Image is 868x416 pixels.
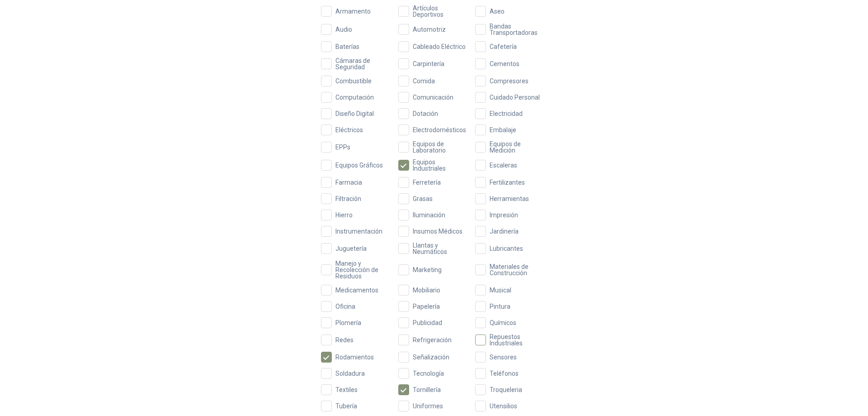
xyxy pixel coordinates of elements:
span: Ferretería [409,179,444,186]
span: Cafetería [486,43,520,50]
span: Insumos Médicos [409,228,466,234]
span: Mobiliario [409,287,444,293]
span: Impresión [486,212,522,218]
span: Medicamentos [332,287,382,293]
span: Fertilizantes [486,179,528,186]
span: Eléctricos [332,127,367,133]
span: Llantas y Neumáticos [409,242,470,255]
span: Artículos Deportivos [409,5,470,18]
span: Equipos Industriales [409,159,470,172]
span: Señalización [409,354,453,360]
span: Papelería [409,303,443,310]
span: Carpintería [409,61,448,67]
span: Jardinería [486,228,522,234]
span: Equipos de Laboratorio [409,141,470,153]
span: Cuidado Personal [486,94,543,100]
span: Herramientas [486,196,533,202]
span: Materiales de Construcción [486,263,547,276]
span: Pintura [486,303,514,310]
span: Equipos de Medición [486,141,547,153]
span: Cableado Eléctrico [409,43,469,50]
span: Compresores [486,78,532,84]
span: Escaleras [486,162,521,168]
span: Comida [409,78,439,84]
span: Juguetería [332,245,370,252]
span: Marketing [409,267,445,273]
span: Combustible [332,78,375,84]
span: Lubricantes [486,245,527,252]
span: Refrigeración [409,337,455,343]
span: Armamento [332,8,374,14]
span: Uniformes [409,403,447,409]
span: Publicidad [409,320,446,326]
span: Rodamientos [332,354,377,360]
span: Troqueleria [486,387,526,393]
span: Tubería [332,403,361,409]
span: Utensilios [486,403,521,409]
span: Repuestos Industriales [486,334,547,346]
span: Redes [332,337,357,343]
span: Audio [332,26,356,33]
span: Farmacia [332,179,366,186]
span: EPPs [332,144,354,150]
span: Cámaras de Seguridad [332,57,393,70]
span: Químicos [486,320,520,326]
span: Dotación [409,110,442,117]
span: Soldadura [332,370,368,377]
span: Electricidad [486,110,526,117]
span: Iluminación [409,212,449,218]
span: Tecnología [409,370,448,377]
span: Plomería [332,320,365,326]
span: Aseo [486,8,508,14]
span: Grasas [409,196,436,202]
span: Musical [486,287,515,293]
span: Manejo y Recolección de Residuos [332,260,393,279]
span: Textiles [332,387,361,393]
span: Equipos Gráficos [332,162,387,168]
span: Baterías [332,43,363,50]
span: Hierro [332,212,356,218]
span: Embalaje [486,127,520,133]
span: Sensores [486,354,520,360]
span: Comunicación [409,94,457,100]
span: Teléfonos [486,370,522,377]
span: Automotriz [409,26,449,33]
span: Computación [332,94,377,100]
span: Bandas Transportadoras [486,23,547,36]
span: Filtración [332,196,365,202]
span: Instrumentación [332,228,386,234]
span: Diseño Digital [332,110,377,117]
span: Oficina [332,303,359,310]
span: Cementos [486,61,523,67]
span: Tornillería [409,387,444,393]
span: Electrodomésticos [409,127,470,133]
